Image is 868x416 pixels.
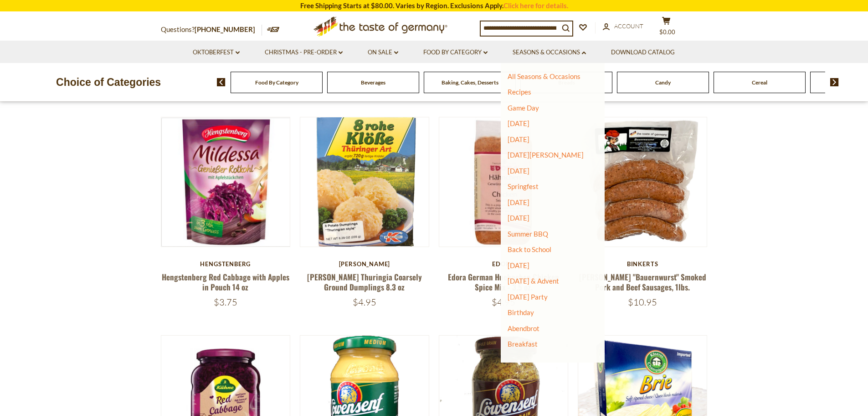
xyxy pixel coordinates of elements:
a: Seasons & Occasions [513,47,586,58]
a: Back to School [508,245,551,253]
a: Candy [655,79,671,86]
a: Click here for details. [503,1,568,10]
a: Download Catalog [611,47,675,58]
span: $4.95 [492,296,515,308]
a: All Seasons & Occasions [508,72,580,80]
a: [DATE] [508,198,529,206]
a: Breakfast [508,340,538,348]
a: Beverages [361,79,385,86]
a: Baking, Cakes, Desserts [442,79,498,86]
a: [DATE] [508,214,529,222]
a: [DATE] [508,119,529,127]
span: $4.95 [353,296,376,308]
div: Hengstenberg [161,260,291,268]
span: $10.95 [628,296,657,308]
a: Springfest [508,182,539,190]
a: Recipes [508,88,531,96]
button: $0.00 [653,16,680,39]
a: On Sale [368,47,398,58]
a: Abendbrot [508,324,539,332]
a: [DATE][PERSON_NAME] [508,151,584,159]
img: Dr. Knoll Thuringia Coarsely Ground Dumplings 8.3 oz [300,117,429,247]
a: Account [603,21,643,32]
a: Cereal [752,79,767,86]
div: Edora [439,260,569,268]
a: [DATE] [508,135,529,143]
span: $0.00 [659,28,675,36]
a: [DATE] [508,261,529,269]
span: $3.75 [214,296,237,308]
div: Binkerts [578,260,708,268]
img: previous arrow [217,78,226,86]
img: next arrow [830,78,839,86]
a: Christmas - PRE-ORDER [265,47,343,58]
a: Oktoberfest [193,47,240,58]
a: [PHONE_NUMBER] [195,25,255,33]
a: [DATE] [508,167,529,175]
a: Summer BBQ [508,230,548,238]
a: Food By Category [423,47,488,58]
span: Account [614,22,643,30]
a: Food By Category [255,79,298,86]
div: [PERSON_NAME] [300,260,430,268]
a: Birthday [508,308,534,316]
a: [PERSON_NAME] "Bauernwurst" Smoked Pork and Beef Sausages, 1lbs. [579,271,706,292]
a: [DATE] & Advent [508,277,559,285]
a: [PERSON_NAME] Thuringia Coarsely Ground Dumplings 8.3 oz [307,271,422,292]
a: [DATE] Party [508,293,548,301]
img: Edora German Huehnchen Chicken Spice Mix - 3.5 oz. [439,117,568,247]
a: Game Day [508,104,539,112]
p: Questions? [161,24,262,36]
a: Edora German Huehnchen Chicken Spice Mix - 3.5 oz. [448,271,559,292]
img: Hengstenberg Red Cabbage with Apples in Pouch 14 oz [161,117,290,247]
a: Hengstenberg Red Cabbage with Apples in Pouch 14 oz [162,271,289,292]
img: Binkert [578,117,707,247]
